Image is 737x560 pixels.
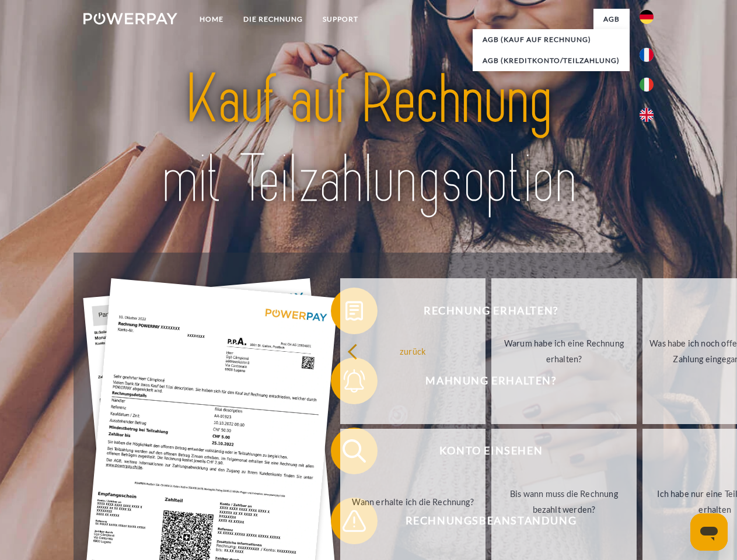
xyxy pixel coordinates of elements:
img: it [640,78,654,92]
a: AGB (Kreditkonto/Teilzahlung) [473,50,630,71]
a: DIE RECHNUNG [233,9,313,30]
a: agb [593,9,630,30]
img: en [640,108,654,122]
img: logo-powerpay-white.svg [83,13,177,24]
div: Warum habe ich eine Rechnung erhalten? [498,335,630,367]
a: Home [190,9,233,30]
div: Bis wann muss die Rechnung bezahlt werden? [498,486,630,517]
div: zurück [347,343,478,359]
a: SUPPORT [313,9,368,30]
iframe: Schaltfläche zum Öffnen des Messaging-Fensters [690,513,728,551]
div: Wann erhalte ich die Rechnung? [347,494,478,509]
a: AGB (Kauf auf Rechnung) [473,29,630,50]
img: de [640,10,654,24]
img: fr [640,48,654,62]
img: title-powerpay_de.svg [111,56,626,223]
